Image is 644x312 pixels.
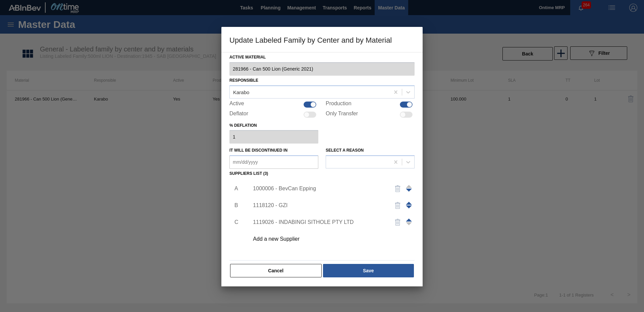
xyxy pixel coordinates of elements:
div: Karabo [233,89,249,95]
label: Active [229,101,244,109]
div: Add a new Supplier [253,236,384,242]
img: delete-icon [394,185,402,193]
input: mm/dd/yyyy [229,155,318,169]
li: B [229,197,240,214]
button: Cancel [230,264,322,277]
label: % deflation [229,121,318,130]
label: Responsible [229,78,258,83]
button: delete-icon [390,214,406,230]
img: delete-icon [394,218,402,226]
button: delete-icon [390,181,406,197]
label: Active Material [229,52,415,62]
h3: Update Labeled Family by Center and by Material [221,27,423,52]
label: Select a reason [326,148,364,153]
label: Deflator [229,111,248,119]
span: Move up [406,205,412,208]
span: Move up [406,202,412,205]
label: It will be discontinued in [229,148,287,153]
span: Move up [406,219,412,222]
li: C [229,214,240,231]
li: A [229,180,240,197]
div: 1000006 - BevCan Epping [253,186,384,192]
label: Production [326,101,352,109]
label: Suppliers list (3) [229,171,268,176]
button: delete-icon [390,197,406,213]
label: Only Transfer [326,111,358,119]
span: Move up [406,189,412,192]
img: delete-icon [394,201,402,209]
div: 1118120 - GZI [253,202,384,208]
div: 1119026 - INDABINGI SITHOLE PTY LTD [253,219,384,225]
button: Save [323,264,414,277]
